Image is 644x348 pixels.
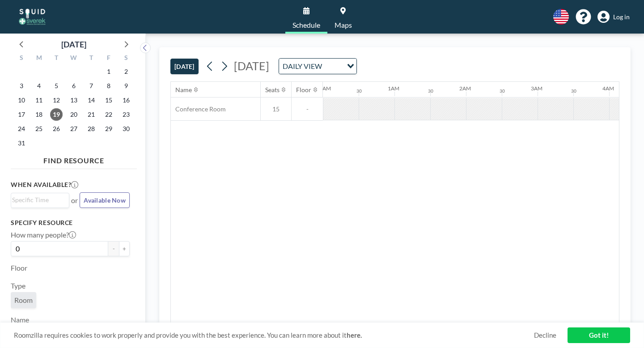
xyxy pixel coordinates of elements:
span: Wednesday, August 20, 2025 [68,108,80,121]
span: Tuesday, August 19, 2025 [50,108,63,121]
span: Sunday, August 31, 2025 [15,137,28,149]
div: Floor [296,86,311,94]
a: Got it! [568,327,630,343]
div: Search for option [279,59,356,74]
div: 2AM [459,85,471,92]
span: or [71,196,78,205]
div: S [13,53,30,64]
div: Search for option [11,193,69,207]
div: 30 [571,88,576,94]
button: + [119,241,130,256]
h3: Specify resource [11,219,130,227]
span: 15 [261,105,291,113]
div: 3AM [531,85,542,92]
span: Available Now [84,196,126,204]
div: 30 [428,88,433,94]
span: Log in [613,13,630,21]
div: 12AM [316,85,331,92]
span: Friday, August 1, 2025 [102,65,115,78]
span: Friday, August 22, 2025 [102,108,115,121]
span: Room [14,296,33,305]
span: Wednesday, August 13, 2025 [68,94,80,106]
div: S [117,53,135,64]
span: Tuesday, August 26, 2025 [50,123,63,135]
a: here. [347,331,362,339]
span: Thursday, August 14, 2025 [85,94,97,106]
span: Sunday, August 3, 2025 [15,80,28,92]
span: Roomzilla requires cookies to work properly and provide you with the best experience. You can lea... [14,331,534,340]
a: Log in [597,11,630,23]
h4: FIND RESOURCE [11,153,137,165]
span: Tuesday, August 12, 2025 [50,94,63,106]
span: DAILY VIEW [281,60,324,72]
span: Friday, August 29, 2025 [102,123,115,135]
span: Saturday, August 9, 2025 [120,80,132,92]
span: [DATE] [234,59,269,72]
div: Name [175,86,192,94]
div: F [100,53,117,64]
div: 4AM [602,85,614,92]
label: Type [11,281,25,290]
label: Name [11,315,29,324]
button: - [108,241,119,256]
span: Friday, August 8, 2025 [102,80,115,92]
div: W [65,53,83,64]
div: T [82,53,100,64]
span: Sunday, August 10, 2025 [15,94,28,106]
span: Sunday, August 17, 2025 [15,108,28,121]
input: Search for option [12,195,64,205]
span: Wednesday, August 6, 2025 [68,80,80,92]
span: Tuesday, August 5, 2025 [50,80,63,92]
div: Seats [265,86,280,94]
span: - [292,105,323,113]
input: Search for option [325,60,342,72]
a: Decline [534,331,556,340]
span: Thursday, August 7, 2025 [85,80,97,92]
span: Thursday, August 28, 2025 [85,123,97,135]
span: Maps [335,21,352,29]
div: 30 [356,88,362,94]
span: Monday, August 18, 2025 [33,108,45,121]
span: Saturday, August 2, 2025 [120,65,132,78]
div: M [30,53,48,64]
span: Conference Room [171,105,226,113]
span: Saturday, August 30, 2025 [120,123,132,135]
span: Thursday, August 21, 2025 [85,108,97,121]
button: Available Now [80,192,130,208]
span: Schedule [292,21,320,29]
div: 1AM [388,85,399,92]
button: [DATE] [170,59,199,74]
label: How many people? [11,230,76,239]
img: organization-logo [14,8,50,26]
span: Monday, August 25, 2025 [33,123,45,135]
span: Saturday, August 23, 2025 [120,108,132,121]
div: T [48,53,65,64]
div: [DATE] [61,38,86,51]
span: Wednesday, August 27, 2025 [68,123,80,135]
span: Monday, August 4, 2025 [33,80,45,92]
span: Friday, August 15, 2025 [102,94,115,106]
span: Sunday, August 24, 2025 [15,123,28,135]
div: 30 [500,88,505,94]
span: Monday, August 11, 2025 [33,94,45,106]
span: Saturday, August 16, 2025 [120,94,132,106]
label: Floor [11,263,27,272]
